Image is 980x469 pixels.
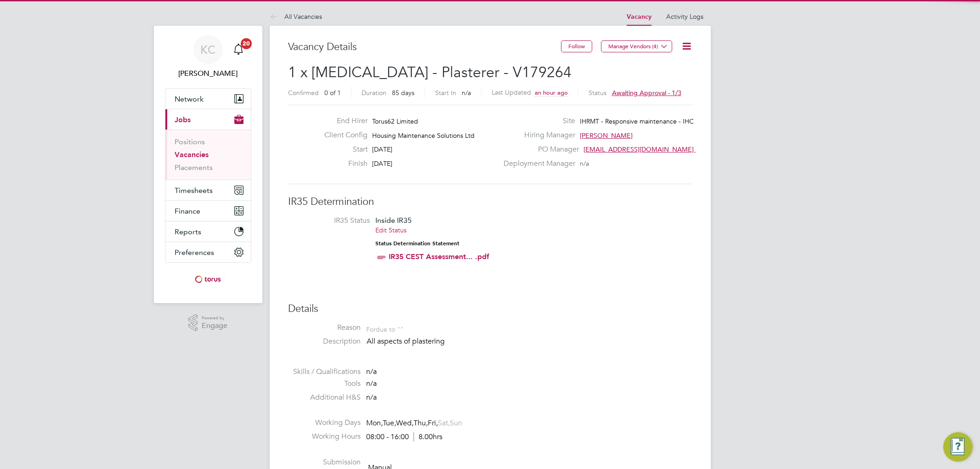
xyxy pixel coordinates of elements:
[288,40,561,54] h3: Vacancy Details
[366,323,403,333] div: For due to ""
[288,63,572,81] span: 1 x [MEDICAL_DATA] - Plasterer - V179264
[165,130,251,180] div: Jobs
[297,216,370,226] label: IR35 Status
[372,117,418,125] span: Torus62 Limited
[372,159,392,168] span: [DATE]
[367,337,692,346] p: All aspects of plastering
[288,302,692,316] h3: Details
[383,418,396,428] span: Tue,
[175,150,209,159] a: Vacancies
[165,109,251,130] button: Jobs
[366,379,377,388] span: n/a
[589,89,606,97] label: Status
[580,131,633,140] span: [PERSON_NAME]
[317,145,368,154] label: Start
[288,367,361,377] label: Skills / Qualifications
[498,145,579,154] label: PO Manager
[165,272,251,287] a: Go to home page
[498,130,575,140] label: Hiring Manager
[175,207,200,215] span: Finance
[288,418,361,428] label: Working Days
[943,432,973,462] button: Engage Resource Center
[372,145,392,153] span: [DATE]
[288,337,361,346] label: Description
[175,248,214,257] span: Preferences
[154,26,262,303] nav: Main navigation
[288,393,361,402] label: Additional H&S
[165,35,251,79] a: KC[PERSON_NAME]
[270,12,322,21] a: All Vacancies
[612,89,681,97] span: Awaiting approval - 1/3
[175,227,201,236] span: Reports
[202,314,227,322] span: Powered by
[165,68,251,79] span: Kirsty Coburn
[165,89,251,109] button: Network
[362,89,386,97] label: Duration
[396,418,414,428] span: Wed,
[450,418,462,428] span: Sun
[288,195,692,209] h3: IR35 Determination
[366,367,377,376] span: n/a
[229,35,248,64] a: 20
[317,159,368,169] label: Finish
[175,115,191,124] span: Jobs
[375,240,459,247] strong: Status Determination Statement
[200,44,215,56] span: KC
[580,117,694,125] span: IHRMT - Responsive maintenance - IHC
[317,116,368,126] label: End Hirer
[366,393,377,402] span: n/a
[375,226,407,234] a: Edit Status
[175,137,205,146] a: Positions
[462,89,471,97] span: n/a
[241,38,252,49] span: 20
[414,432,442,441] span: 8.00hrs
[580,159,589,168] span: n/a
[492,88,531,96] label: Last Updated
[535,89,568,96] span: an hour ago
[392,89,414,97] span: 85 days
[414,418,428,428] span: Thu,
[389,252,489,261] a: IR35 CEST Assessment... .pdf
[165,221,251,242] button: Reports
[324,89,341,97] span: 0 of 1
[192,272,224,287] img: torus-logo-retina.png
[288,323,361,333] label: Reason
[366,418,383,428] span: Mon,
[666,12,703,21] a: Activity Logs
[202,322,227,330] span: Engage
[435,89,456,97] label: Start In
[366,432,442,442] div: 08:00 - 16:00
[165,242,251,262] button: Preferences
[175,95,204,103] span: Network
[601,40,672,52] button: Manage Vendors (4)
[627,13,651,21] a: Vacancy
[561,40,592,52] button: Follow
[288,379,361,389] label: Tools
[438,418,450,428] span: Sat,
[288,89,319,97] label: Confirmed
[498,116,575,126] label: Site
[375,216,412,225] span: Inside IR35
[317,130,368,140] label: Client Config
[175,163,213,172] a: Placements
[372,131,475,140] span: Housing Maintenance Solutions Ltd
[165,201,251,221] button: Finance
[288,432,361,441] label: Working Hours
[175,186,213,195] span: Timesheets
[188,314,227,332] a: Powered byEngage
[583,145,742,153] span: [EMAIL_ADDRESS][DOMAIN_NAME] working@toru…
[428,418,438,428] span: Fri,
[165,180,251,200] button: Timesheets
[498,159,575,169] label: Deployment Manager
